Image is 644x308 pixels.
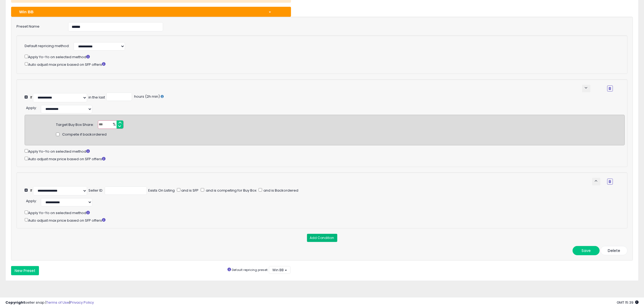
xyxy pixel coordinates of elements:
button: Add Condition [307,234,337,242]
span: 2025-10-7 15:39 GMT [617,300,639,305]
span: Compete if backordered [62,132,107,137]
label: Preset Name [12,22,64,29]
div: : [26,197,37,204]
span: Apply [26,105,36,110]
span: and is competing for Buy Box [205,188,256,193]
i: Remove Condition [609,180,611,183]
div: Apply Yo-Yo on selected method [25,54,613,60]
button: keyboard_arrow_up [592,178,600,185]
span: keyboard_arrow_up [594,178,599,184]
span: and is Backordered [263,188,299,193]
div: Win BB [15,9,264,15]
div: Exists On Listing [148,188,175,193]
div: in the last [88,95,105,100]
button: Delete [600,246,628,255]
button: New Preset [11,266,39,275]
a: Privacy Policy [70,300,94,305]
button: Win BB [11,7,291,17]
small: Default repricing preset: [232,268,268,272]
label: Default repricing method: [25,44,70,49]
div: Auto adjust max price based on SFP offers [25,156,625,162]
button: Save [573,246,600,255]
button: Win BB [269,266,290,274]
span: Win BB [272,268,284,272]
span: and is SFP [180,188,199,193]
strong: Copyright [5,300,25,305]
span: keyboard_arrow_down [584,85,589,90]
div: seller snap | | [5,300,94,305]
div: : [26,104,37,111]
span: hours (2h min) [133,94,160,99]
span: % [110,121,118,129]
button: keyboard_arrow_down [582,85,590,92]
div: Target Buy Box Share: [56,120,94,127]
div: Auto adjust max price based on SFP offers [25,61,613,67]
span: Apply [26,198,36,204]
div: Apply Yo-Yo on selected method [25,148,625,154]
div: Auto adjust max price based on SFP offers [25,217,625,223]
div: Apply Yo-Yo on selected method [25,209,625,215]
a: Terms of Use [46,300,69,305]
div: Seller ID [88,188,103,193]
i: Remove Condition [609,87,611,90]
